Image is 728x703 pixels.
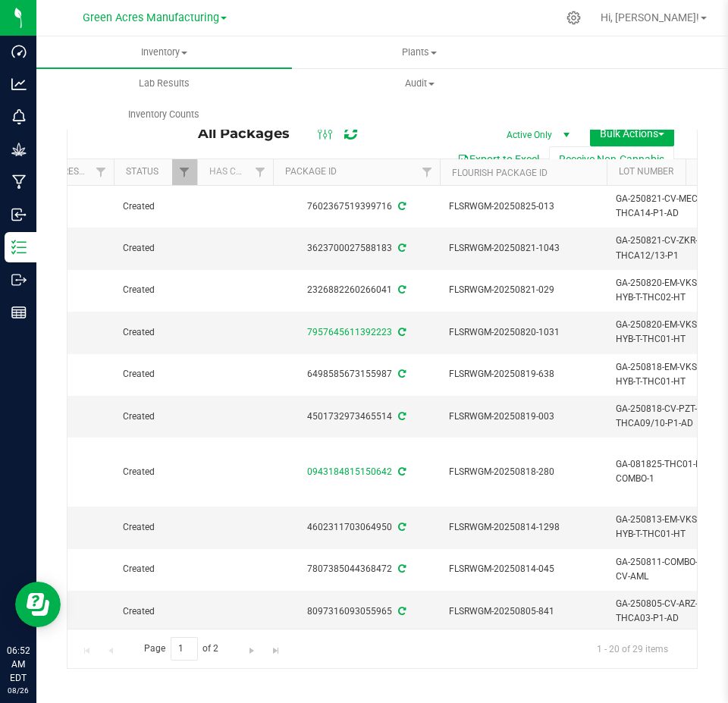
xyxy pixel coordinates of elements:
inline-svg: Inbound [11,207,27,222]
span: FLSRWGM-20250805-841 [449,604,598,619]
div: 7807385044368472 [271,562,442,576]
span: Page of 2 [131,637,231,661]
span: Inventory [36,46,292,59]
span: FLSRWGM-20250818-280 [449,465,598,479]
div: 8097316093055965 [271,604,442,619]
span: GA-250820-EM-VKS-HYB-T-THC01-HT [616,318,711,347]
button: Bulk Actions [590,121,674,146]
span: GA-250818-CV-PZT-D-THCA09/10-P1-AD [616,402,711,431]
a: Audit [292,67,548,99]
span: GA-081825-THC01-HT-COMBO-1 [616,457,711,486]
span: FLSRWGM-20250820-1031 [449,325,598,340]
span: FLSRWGM-20250825-013 [449,199,598,214]
div: 6498585673155987 [271,367,442,381]
a: Lab Results [36,67,292,99]
inline-svg: Grow [11,142,27,157]
span: FLSRWGM-20250821-029 [449,283,598,297]
a: Filter [89,159,114,185]
span: Created [123,367,188,381]
span: GA-250821-CV-ZKR-D-THCA12/13-P1 [616,234,711,262]
span: GA-250813-EM-VKS-HYB-T-THC01-HT [616,513,711,541]
div: 4501732973465514 [271,410,442,424]
span: FLSRWGM-20250814-045 [449,562,598,576]
span: Plants [293,46,547,59]
span: Sync from Compliance System [396,522,406,532]
a: Lot Number [619,166,673,177]
a: Plants [292,36,548,68]
span: All Packages [198,125,305,142]
div: 4602311703064950 [271,520,442,535]
span: GA-250818-EM-VKS-HYB-T-THC01-HT [616,360,711,389]
span: Created [123,410,188,424]
span: Inventory Counts [108,108,220,121]
span: Created [123,604,188,619]
input: 1 [171,637,198,661]
span: GA-250821-CV-MEC-C-THCA14-P1-AD [616,192,711,221]
span: Audit [293,77,547,90]
span: Created [123,325,188,340]
div: 2326882260266041 [271,283,442,297]
a: Inventory [36,36,292,68]
span: Lab Results [118,77,210,90]
a: Package ID [285,166,337,177]
div: 3623700027588183 [271,241,442,256]
button: Receive Non-Cannabis [549,146,674,172]
span: Sync from Compliance System [396,243,406,253]
span: Created [123,283,188,297]
span: Created [123,241,188,256]
span: Created [123,562,188,576]
span: GA-250811-COMBO-CV-AML [616,555,711,584]
p: 06:52 AM EDT [7,644,30,685]
iframe: Resource center [15,582,61,627]
span: FLSRWGM-20250819-003 [449,410,598,424]
span: GA-250805-CV-ARZ-C-THCA03-P1-AD [616,597,711,626]
a: Filter [172,159,197,185]
span: FLSRWGM-20250814-1298 [449,520,598,535]
span: Green Acres Manufacturing [83,11,219,24]
span: Sync from Compliance System [396,606,406,617]
div: Manage settings [564,11,583,25]
inline-svg: Outbound [11,272,27,287]
span: Created [123,465,188,479]
span: GA-250820-EM-VKS-HYB-T-THC02-HT [616,276,711,305]
span: Created [123,520,188,535]
inline-svg: Inventory [11,240,27,255]
inline-svg: Manufacturing [11,174,27,190]
span: 1 - 20 of 29 items [585,637,680,660]
a: Filter [248,159,273,185]
a: Go to the next page [241,637,263,657]
span: Sync from Compliance System [396,466,406,477]
span: Sync from Compliance System [396,284,406,295]
span: Bulk Actions [600,127,664,140]
a: 0943184815150642 [307,466,392,477]
span: Sync from Compliance System [396,369,406,379]
span: Sync from Compliance System [396,201,406,212]
inline-svg: Dashboard [11,44,27,59]
span: Sync from Compliance System [396,411,406,422]
a: Flourish Package ID [452,168,548,178]
a: Inventory Counts [36,99,292,130]
th: Has COA [197,159,273,186]
a: Filter [415,159,440,185]
a: Go to the last page [265,637,287,657]
a: 7957645611392223 [307,327,392,337]
p: 08/26 [7,685,30,696]
span: FLSRWGM-20250821-1043 [449,241,598,256]
inline-svg: Analytics [11,77,27,92]
span: Hi, [PERSON_NAME]! [601,11,699,24]
span: Sync from Compliance System [396,563,406,574]
inline-svg: Monitoring [11,109,27,124]
inline-svg: Reports [11,305,27,320]
button: Export to Excel [447,146,549,172]
a: Status [126,166,158,177]
div: 7602367519399716 [271,199,442,214]
span: FLSRWGM-20250819-638 [449,367,598,381]
span: Sync from Compliance System [396,327,406,337]
span: Created [123,199,188,214]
